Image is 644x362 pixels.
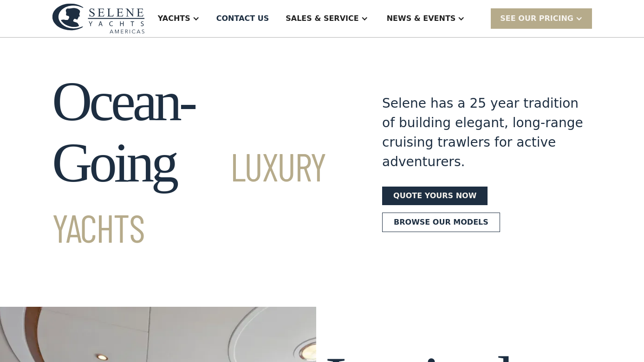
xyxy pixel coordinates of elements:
[382,94,592,172] div: Selene has a 25 year tradition of building elegant, long-range cruising trawlers for active adven...
[52,3,145,33] img: logo
[286,13,358,24] div: Sales & Service
[52,71,349,255] h1: Ocean-Going
[382,187,488,205] a: Quote yours now
[158,13,190,24] div: Yachts
[500,13,573,24] div: SEE Our Pricing
[216,13,269,24] div: Contact US
[491,8,592,28] div: SEE Our Pricing
[52,142,326,251] span: Luxury Yachts
[387,13,456,24] div: News & EVENTS
[382,213,500,232] a: Browse our models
